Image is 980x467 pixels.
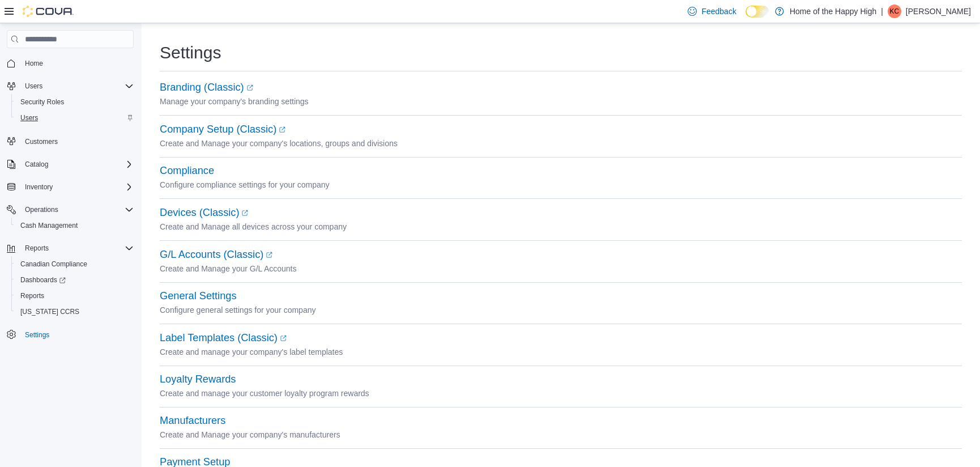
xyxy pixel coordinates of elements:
button: Cash Management [11,218,138,233]
button: Compliance [160,165,214,177]
button: Reports [2,240,138,256]
span: Security Roles [20,97,64,107]
span: Operations [20,203,134,216]
input: Dark Mode [745,6,769,18]
span: Users [20,79,134,93]
button: Operations [20,203,63,216]
button: Settings [2,326,138,343]
p: [PERSON_NAME] [906,5,971,18]
span: Washington CCRS [16,305,134,319]
a: Label Templates (Classic)External link [160,332,287,343]
button: Reports [20,241,53,255]
p: Create and manage your company's label templates [160,345,962,359]
button: Users [20,79,47,93]
button: Customers [2,133,138,149]
span: [US_STATE] CCRS [20,307,79,316]
span: Operations [25,205,58,214]
p: Create and Manage all devices across your company [160,220,962,233]
button: Operations [2,202,138,218]
button: Catalog [20,158,53,171]
span: Cash Management [20,221,78,230]
a: [US_STATE] CCRS [16,305,84,319]
a: Customers [20,135,62,148]
nav: Complex example [7,50,134,372]
button: Loyalty Rewards [160,373,236,385]
a: G/L Accounts (Classic)External link [160,249,272,260]
span: Users [16,111,134,125]
span: Customers [20,134,134,148]
a: Home [20,57,48,70]
button: Canadian Compliance [11,256,138,272]
span: Users [20,113,38,122]
span: Settings [25,330,49,339]
span: Inventory [20,180,134,194]
span: KC [890,5,900,18]
span: Home [25,59,43,68]
span: Security Roles [16,95,134,109]
span: Canadian Compliance [16,257,134,271]
svg: External link [241,210,248,216]
p: Create and manage your customer loyalty program rewards [160,387,962,400]
button: Inventory [20,180,57,194]
span: Reports [20,241,134,255]
button: Security Roles [11,94,138,110]
div: King Chan [888,5,901,18]
button: Home [2,55,138,71]
button: Reports [11,288,138,304]
p: Create and Manage your company's manufacturers [160,428,962,441]
span: Dashboards [16,273,134,287]
span: Reports [25,244,49,253]
a: Users [16,111,42,125]
span: Canadian Compliance [20,260,87,269]
p: Create and Manage your company's locations, groups and divisions [160,137,962,150]
svg: External link [266,252,272,258]
span: Inventory [25,182,53,192]
button: Users [2,78,138,94]
a: Dashboards [11,272,138,288]
p: Create and Manage your G/L Accounts [160,262,962,275]
p: | [881,5,883,18]
button: Manufacturers [160,415,225,427]
span: Feedback [701,6,736,17]
span: Customers [25,137,58,146]
button: Users [11,110,138,126]
svg: External link [279,126,286,133]
button: Catalog [2,156,138,172]
svg: External link [246,84,253,91]
a: Security Roles [16,95,69,109]
a: Dashboards [16,273,70,287]
span: Dark Mode [745,18,746,18]
span: Reports [20,291,44,300]
a: Cash Management [16,219,82,232]
h1: Settings [160,41,221,64]
a: Company Setup (Classic)External link [160,124,286,135]
span: Catalog [25,160,48,169]
span: Dashboards [20,275,66,285]
span: Settings [20,328,134,342]
button: Inventory [2,179,138,195]
a: Branding (Classic)External link [160,82,253,93]
p: Configure compliance settings for your company [160,178,962,192]
p: Manage your company's branding settings [160,95,962,108]
span: Home [20,56,134,70]
p: Home of the Happy High [790,5,876,18]
svg: External link [280,335,287,342]
a: Reports [16,289,49,303]
img: Cova [23,6,74,17]
a: Devices (Classic)External link [160,207,248,218]
button: [US_STATE] CCRS [11,304,138,320]
span: Reports [16,289,134,303]
a: Canadian Compliance [16,257,92,271]
span: Cash Management [16,219,134,232]
a: Settings [20,328,54,342]
p: Configure general settings for your company [160,303,962,317]
button: General Settings [160,290,236,302]
span: Users [25,82,42,91]
span: Catalog [20,158,134,171]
